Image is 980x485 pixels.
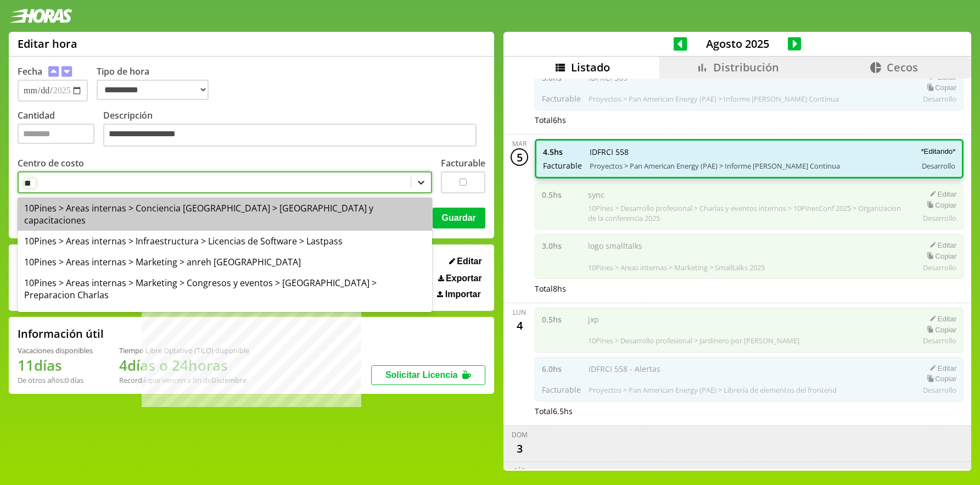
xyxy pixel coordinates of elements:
[18,305,432,338] div: 10Pines > Areas internas > Marketing > Webinar > Webinar Tecnicas Avanzadas de Diseño - Parte 1 -...
[511,439,528,457] div: 3
[18,375,93,385] div: De otros años: 0 días
[512,430,528,439] div: dom
[18,355,93,375] h1: 11 días
[571,60,610,75] span: Listado
[18,65,42,77] label: Fecha
[535,115,964,125] div: Total 6 hs
[511,148,528,166] div: 5
[511,317,528,335] div: 4
[18,231,432,252] div: 10Pines > Areas internas > Infraestructura > Licencias de Software > Lastpass
[512,139,527,148] div: mar
[119,375,249,385] div: Recordá que vencen a fin de
[97,65,217,102] label: Tipo de hora
[18,345,93,355] div: Vacaciones disponibles
[211,375,247,385] b: Diciembre
[457,257,481,266] span: Editar
[513,308,526,317] div: lun
[18,252,432,272] div: 10Pines > Areas internas > Marketing > anreh [GEOGRAPHIC_DATA]
[445,289,481,299] span: Importar
[503,79,971,469] div: scrollable content
[18,198,432,231] div: 10Pines > Areas internas > Conciencia [GEOGRAPHIC_DATA] > [GEOGRAPHIC_DATA] y capacitaciones
[713,60,779,75] span: Distribución
[18,326,104,341] h2: Información útil
[18,124,94,144] input: Cantidad
[18,157,84,169] label: Centro de costo
[119,345,249,355] div: Tiempo Libre Optativo (TiLO) disponible
[513,466,526,476] div: sáb
[441,157,485,169] label: Facturable
[435,273,485,284] button: Exportar
[103,124,477,147] textarea: Descripción
[371,365,485,385] button: Solicitar Licencia
[433,208,485,228] button: Guardar
[385,370,458,380] span: Solicitar Licencia
[18,36,77,51] h1: Editar hora
[119,355,249,375] h1: 4 días o 24 horas
[18,109,103,149] label: Cantidad
[446,274,482,283] span: Exportar
[18,272,432,305] div: 10Pines > Areas internas > Marketing > Congresos y eventos > [GEOGRAPHIC_DATA] > Preparacion Charlas
[103,109,485,149] label: Descripción
[887,60,918,75] span: Cecos
[687,36,788,51] span: Agosto 2025
[535,406,964,416] div: Total 6.5 hs
[535,283,964,294] div: Total 8 hs
[9,9,72,23] img: logotipo
[97,80,209,100] select: Tipo de hora
[446,256,485,267] button: Editar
